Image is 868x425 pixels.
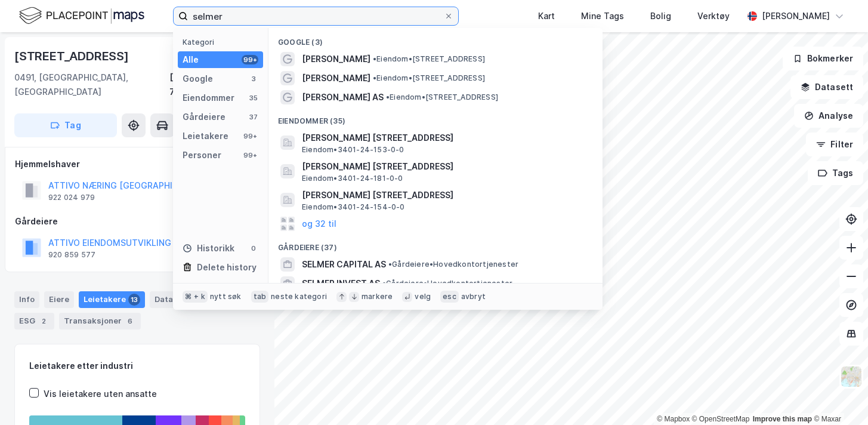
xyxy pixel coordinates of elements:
[808,368,868,425] iframe: Chat Widget
[251,291,269,303] div: tab
[14,47,131,66] div: [STREET_ADDRESS]
[388,260,518,269] span: Gårdeiere • Hovedkontortjenester
[268,107,603,128] div: Eiendommer (35)
[249,112,258,122] div: 37
[302,52,370,66] span: [PERSON_NAME]
[302,131,588,145] span: [PERSON_NAME] [STREET_ADDRESS]
[373,73,485,83] span: Eiendom • [STREET_ADDRESS]
[302,257,386,272] span: SELMER CAPITAL AS
[382,279,512,288] span: Gårdeiere • Hovedkontortjenester
[790,75,863,99] button: Datasett
[183,53,199,67] div: Alle
[242,55,258,64] div: 99+
[302,217,336,231] button: og 32 til
[794,104,863,128] button: Analyse
[538,9,555,23] div: Kart
[271,292,327,301] div: neste kategori
[302,159,588,174] span: [PERSON_NAME] [STREET_ADDRESS]
[128,294,140,306] div: 13
[388,260,392,269] span: •
[302,145,404,155] span: Eiendom • 3401-24-153-0-0
[762,9,830,23] div: [PERSON_NAME]
[14,313,54,329] div: ESG
[242,150,258,160] div: 99+
[581,9,624,23] div: Mine Tags
[302,202,405,212] span: Eiendom • 3401-24-154-0-0
[14,113,117,137] button: Tag
[210,292,242,301] div: nytt søk
[783,47,863,70] button: Bokmerker
[183,148,221,162] div: Personer
[197,260,257,275] div: Delete history
[373,73,376,82] span: •
[753,415,812,423] a: Improve this map
[362,292,393,301] div: markere
[386,93,498,102] span: Eiendom • [STREET_ADDRESS]
[29,359,245,373] div: Leietakere etter industri
[808,368,868,425] div: Kontrollprogram for chat
[657,415,690,423] a: Mapbox
[302,174,403,183] span: Eiendom • 3401-24-181-0-0
[242,131,258,141] div: 99+
[44,387,157,401] div: Vis leietakere uten ansatte
[14,70,169,99] div: 0491, [GEOGRAPHIC_DATA], [GEOGRAPHIC_DATA]
[183,241,234,255] div: Historikk
[14,291,39,308] div: Info
[808,161,863,185] button: Tags
[302,276,380,291] span: SELMER INVEST AS
[183,91,234,105] div: Eiendommer
[19,5,144,26] img: logo.f888ab2527a4732fd821a326f86c7f29.svg
[302,71,370,85] span: [PERSON_NAME]
[15,157,260,171] div: Hjemmelshaver
[415,292,431,301] div: velg
[183,129,228,143] div: Leietakere
[15,214,260,229] div: Gårdeiere
[382,279,386,288] span: •
[840,365,863,388] img: Z
[373,54,485,64] span: Eiendom • [STREET_ADDRESS]
[249,74,258,84] div: 3
[249,93,258,103] div: 35
[183,38,263,47] div: Kategori
[302,90,384,104] span: [PERSON_NAME] AS
[183,72,213,86] div: Google
[183,110,226,124] div: Gårdeiere
[386,93,390,101] span: •
[150,291,209,308] div: Datasett
[302,188,588,202] span: [PERSON_NAME] [STREET_ADDRESS]
[268,28,603,50] div: Google (3)
[249,244,258,253] div: 0
[373,54,376,63] span: •
[44,291,74,308] div: Eiere
[188,7,444,25] input: Søk på adresse, matrikkel, gårdeiere, leietakere eller personer
[59,313,141,329] div: Transaksjoner
[440,291,459,303] div: esc
[697,9,730,23] div: Verktøy
[183,291,208,303] div: ⌘ + k
[48,193,95,202] div: 922 024 979
[169,70,260,99] div: [GEOGRAPHIC_DATA], 72/3
[48,250,95,260] div: 920 859 577
[806,133,863,156] button: Filter
[124,315,136,327] div: 6
[650,9,671,23] div: Bolig
[692,415,750,423] a: OpenStreetMap
[79,291,145,308] div: Leietakere
[268,233,603,255] div: Gårdeiere (37)
[38,315,50,327] div: 2
[461,292,486,301] div: avbryt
